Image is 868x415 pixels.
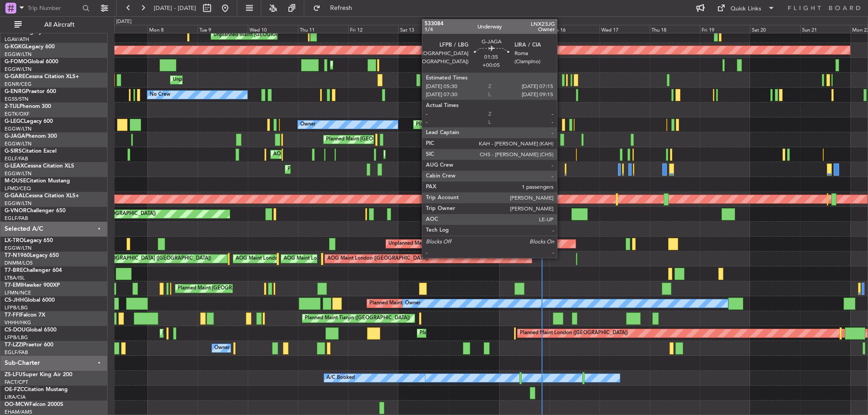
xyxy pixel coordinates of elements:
div: Sun 7 [97,25,147,33]
span: G-SIRS [5,149,22,154]
a: LFMN/NCE [5,289,31,296]
a: EGLF/FAB [5,155,28,162]
a: FACT/CPT [5,379,28,386]
a: G-SIRSCitation Excel [5,149,57,154]
span: G-JAGA [5,134,25,139]
a: EGGW/LTN [5,245,32,252]
span: G-GAAL [5,193,25,199]
button: Refresh [309,1,363,15]
a: OE-FZCCitation Mustang [5,387,68,392]
span: G-GARE [5,74,25,79]
a: 2-TIJLPhenom 300 [5,104,51,109]
div: Thu 18 [650,25,700,33]
button: All Aircraft [10,18,98,32]
div: Unplanned Maint [GEOGRAPHIC_DATA] ([GEOGRAPHIC_DATA]) [62,252,211,266]
a: LGAV/ATH [5,36,29,43]
a: EGGW/LTN [5,200,32,207]
div: Tue 9 [198,25,248,33]
div: No Crew [150,88,170,102]
a: EGGW/LTN [5,51,32,58]
a: G-LEGCLegacy 600 [5,119,53,124]
a: LFPB/LBG [5,304,28,311]
span: G-LEAX [5,163,24,169]
div: Planned Maint Tianjin ([GEOGRAPHIC_DATA]) [305,312,410,325]
div: AOG Maint London ([GEOGRAPHIC_DATA]) [283,252,385,266]
a: EGNR/CEG [5,81,32,88]
a: EGSS/STN [5,96,28,103]
div: AOG Maint London ([GEOGRAPHIC_DATA]) [327,252,429,266]
a: T7-EMIHawker 900XP [5,283,60,288]
span: T7-FFI [5,312,20,318]
button: Quick Links [712,1,779,15]
a: LFPB/LBG [5,334,28,341]
span: T7-EMI [5,283,22,288]
div: Fri 19 [700,25,750,33]
a: CS-JHHGlobal 6000 [5,298,55,303]
a: ZS-LFUSuper King Air 200 [5,372,72,378]
a: CS-DOUGlobal 6500 [5,327,57,333]
div: Unplanned Maint [GEOGRAPHIC_DATA] ([PERSON_NAME] Intl) [388,237,535,251]
div: Fri 12 [348,25,398,33]
a: EGGW/LTN [5,140,32,147]
div: [DATE] [116,18,132,26]
div: Planned Maint London ([GEOGRAPHIC_DATA]) [520,326,628,340]
a: G-GAALCessna Citation XLS+ [5,193,79,199]
div: Sat 20 [750,25,800,33]
div: Planned Maint [GEOGRAPHIC_DATA] ([GEOGRAPHIC_DATA]) [369,297,512,310]
a: VHHH/HKG [5,319,31,326]
div: Thu 11 [298,25,348,33]
span: G-FOMO [5,59,28,65]
span: LX-TRO [5,238,24,243]
span: T7-N1960 [5,253,30,258]
div: Wed 10 [248,25,298,33]
span: 2-TIJL [5,104,19,109]
a: LIRA/CIA [5,394,26,401]
div: Mon 15 [499,25,549,33]
span: OE-FZC [5,387,24,392]
div: Planned Maint [GEOGRAPHIC_DATA] ([GEOGRAPHIC_DATA]) [420,326,562,340]
span: G-LEGC [5,119,24,124]
a: EGLF/FAB [5,349,28,356]
span: OO-MCW [5,402,29,407]
a: G-FOMOGlobal 6000 [5,59,58,65]
a: EGGW/LTN [5,66,32,73]
a: G-ENRGPraetor 600 [5,89,56,94]
div: Wed 17 [599,25,650,33]
a: G-KGKGLegacy 600 [5,44,55,50]
div: Planned Maint [GEOGRAPHIC_DATA] ([GEOGRAPHIC_DATA]) [326,133,468,146]
a: M-OUSECitation Mustang [5,178,70,184]
span: T7-BRE [5,268,23,273]
a: LFMD/CEQ [5,185,31,192]
span: M-OUSE [5,178,26,184]
div: Owner [214,341,230,355]
span: G-VNOR [5,208,27,214]
div: A/C Booked [326,371,355,385]
div: Unplanned Maint Chester [173,73,231,87]
span: CS-DOU [5,327,26,333]
a: G-JAGAPhenom 300 [5,134,57,139]
a: G-GARECessna Citation XLS+ [5,74,79,79]
a: DNMM/LOS [5,260,33,266]
span: Refresh [322,5,360,11]
div: AOG Maint [PERSON_NAME] [273,148,342,161]
a: EGGW/LTN [5,170,32,177]
a: T7-BREChallenger 604 [5,268,62,273]
span: [DATE] - [DATE] [154,4,196,12]
a: LTBA/ISL [5,275,25,281]
a: EGLF/FAB [5,215,28,222]
div: Sun 21 [800,25,850,33]
span: All Aircraft [24,22,95,28]
div: Sun 14 [449,25,499,33]
div: Planned Maint [GEOGRAPHIC_DATA] [178,282,264,295]
a: EGGW/LTN [5,126,32,132]
div: Mon 8 [147,25,198,33]
div: Quick Links [731,5,761,14]
a: T7-LZZIPraetor 600 [5,342,53,348]
a: T7-N1960Legacy 650 [5,253,59,258]
span: T7-LZZI [5,342,23,348]
a: LX-TROLegacy 650 [5,238,53,243]
span: G-ENRG [5,89,26,94]
a: T7-FFIFalcon 7X [5,312,45,318]
a: OO-MCWFalcon 2000S [5,402,63,407]
span: G-KGKG [5,44,26,50]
